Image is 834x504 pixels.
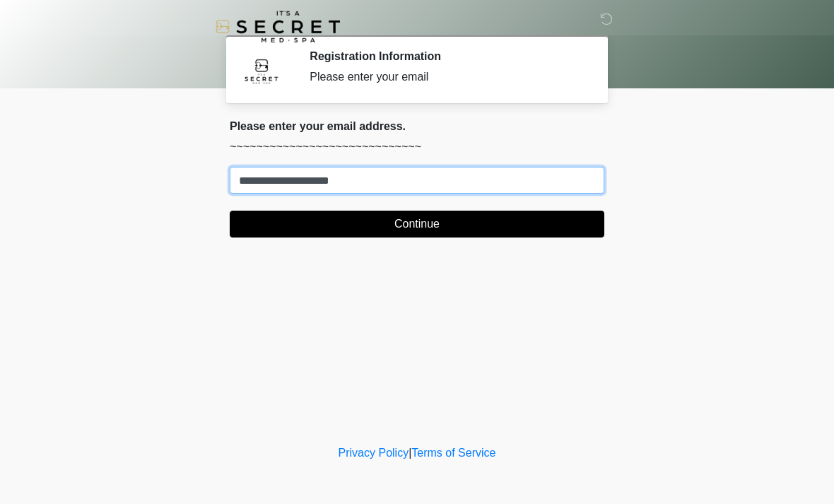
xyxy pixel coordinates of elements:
h2: Registration Information [310,49,583,63]
p: ~~~~~~~~~~~~~~~~~~~~~~~~~~~~~ [230,139,604,156]
a: Privacy Policy [339,447,409,459]
div: Please enter your email [310,69,583,86]
button: Continue [230,211,604,238]
a: Terms of Service [411,447,495,459]
img: Agent Avatar [240,49,283,92]
h2: Please enter your email address. [230,119,604,133]
a: | [409,447,411,459]
img: It's A Secret Med Spa Logo [216,11,340,42]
